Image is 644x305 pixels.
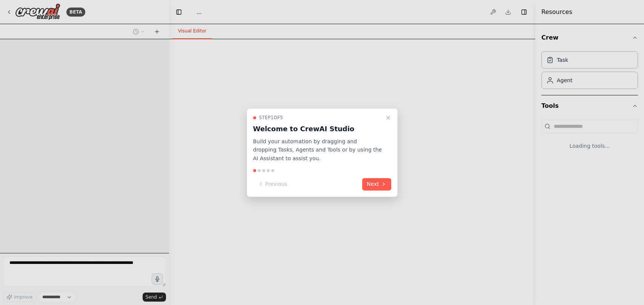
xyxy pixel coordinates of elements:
[253,178,292,190] button: Previous
[253,124,382,134] h3: Welcome to CrewAI Studio
[253,137,382,163] p: Build your automation by dragging and dropping Tasks, Agents and Tools or by using the AI Assista...
[362,178,391,190] button: Next
[174,7,184,17] button: Hide left sidebar
[259,115,283,121] span: Step 1 of 5
[384,113,393,122] button: Close walkthrough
